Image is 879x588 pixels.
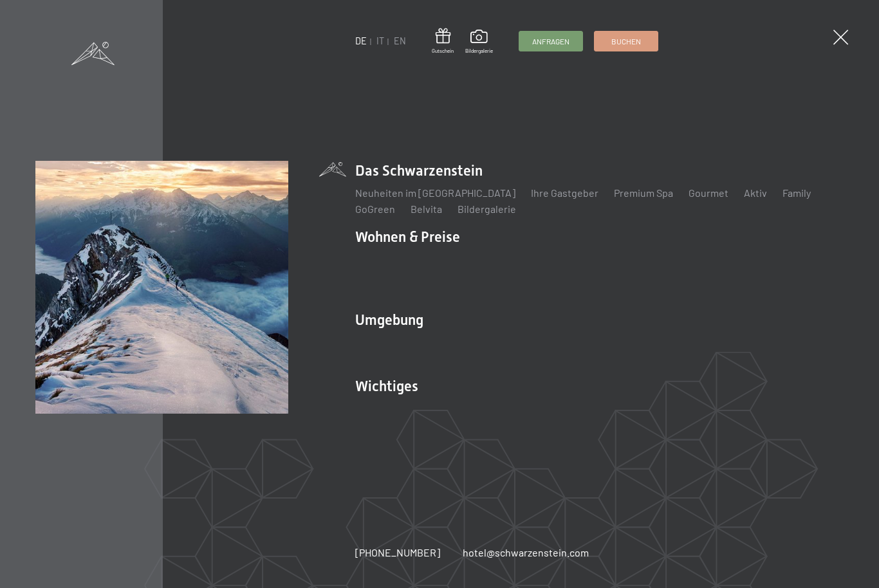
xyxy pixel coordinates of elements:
[355,187,515,199] a: Neuheiten im [GEOGRAPHIC_DATA]
[519,32,582,51] a: Anfragen
[595,32,658,51] a: Buchen
[689,187,728,199] a: Gourmet
[355,35,367,46] a: DE
[411,203,442,215] a: Belvita
[465,30,493,54] a: Bildergalerie
[782,187,811,199] a: Family
[355,546,440,558] span: [PHONE_NUMBER]
[355,203,395,215] a: GoGreen
[394,35,406,46] a: EN
[744,187,767,199] a: Aktiv
[465,48,493,55] span: Bildergalerie
[355,546,440,560] a: [PHONE_NUMBER]
[614,187,673,199] a: Premium Spa
[432,48,454,55] span: Gutschein
[432,28,454,55] a: Gutschein
[611,36,641,47] span: Buchen
[463,546,589,560] a: hotel@schwarzenstein.com
[531,187,598,199] a: Ihre Gastgeber
[376,35,384,46] a: IT
[532,36,569,47] span: Anfragen
[458,203,516,215] a: Bildergalerie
